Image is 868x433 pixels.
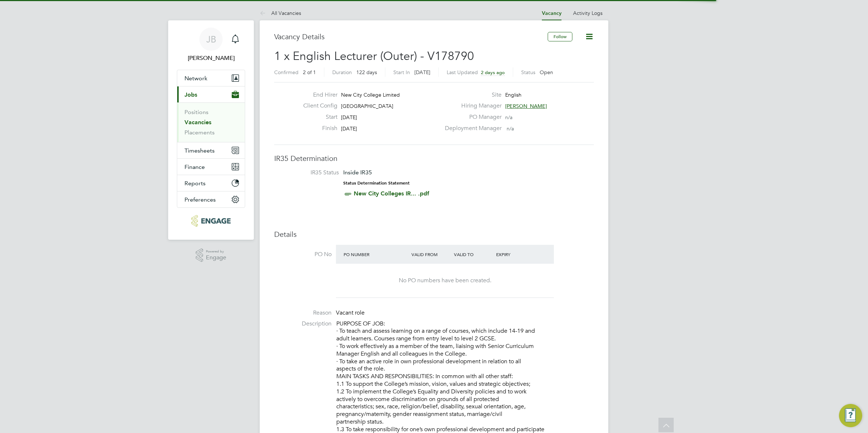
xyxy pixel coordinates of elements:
label: Deployment Manager [441,125,502,132]
a: New City Colleges IR... .pdf [354,190,429,197]
button: Finance [177,159,245,175]
label: PO Manager [441,113,502,121]
div: Valid To [452,248,495,261]
span: Jobs [184,91,197,98]
a: Positions [184,109,208,116]
label: PO No [274,251,332,258]
div: PO Number [342,248,410,261]
button: Preferences [177,191,245,207]
a: Activity Logs [573,10,603,16]
span: JB [206,35,216,44]
div: Valid From [410,248,452,261]
strong: Status Determination Statement [343,181,410,186]
span: n/a [505,114,512,121]
label: Client Config [297,102,337,110]
span: Reports [184,180,206,187]
div: Expiry [494,248,537,261]
span: Inside IR35 [343,169,372,176]
span: Network [184,75,207,82]
h3: Details [274,230,594,239]
button: Follow [548,32,572,41]
a: JB[PERSON_NAME] [177,28,245,62]
nav: Main navigation [168,20,254,240]
label: Start [297,113,337,121]
span: Josh Boulding [177,54,245,62]
button: Engage Resource Center [839,404,862,427]
a: All Vacancies [260,10,301,16]
label: Finish [297,125,337,132]
span: Timesheets [184,147,215,154]
span: [GEOGRAPHIC_DATA] [341,103,393,109]
span: Powered by [206,248,226,255]
label: Confirmed [274,69,299,76]
h3: IR35 Determination [274,154,594,163]
button: Reports [177,175,245,191]
label: End Hirer [297,91,337,99]
span: Preferences [184,196,216,203]
button: Network [177,70,245,86]
div: Jobs [177,102,245,142]
label: Start In [393,69,410,76]
label: IR35 Status [281,169,339,177]
a: Vacancy [542,10,561,16]
label: Reason [274,309,332,317]
label: Hiring Manager [441,102,502,110]
span: [DATE] [341,114,357,121]
span: Open [540,69,553,76]
span: 1 x English Lecturer (Outer) - V178790 [274,49,474,63]
label: Last Updated [447,69,478,76]
span: n/a [507,125,514,132]
button: Timesheets [177,142,245,158]
div: No PO numbers have been created. [343,277,547,284]
span: [PERSON_NAME] [505,103,547,109]
label: Description [274,320,332,328]
span: 122 days [356,69,377,76]
label: Status [521,69,535,76]
label: Duration [332,69,352,76]
a: Vacancies [184,119,211,126]
span: Vacant role [336,309,365,316]
label: Site [441,91,502,99]
span: Engage [206,255,226,261]
button: Jobs [177,86,245,102]
span: [DATE] [414,69,430,76]
img: protocol-logo-retina.png [191,215,230,227]
span: New City College Limited [341,92,400,98]
span: 2 days ago [481,69,505,76]
span: [DATE] [341,125,357,132]
span: Finance [184,163,205,170]
a: Go to home page [177,215,245,227]
a: Powered byEngage [196,248,227,262]
h3: Vacancy Details [274,32,548,41]
a: Placements [184,129,215,136]
span: 2 of 1 [303,69,316,76]
span: English [505,92,522,98]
